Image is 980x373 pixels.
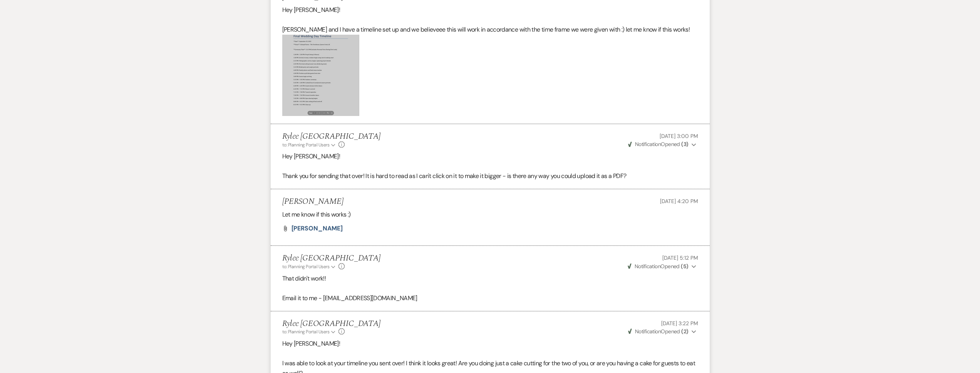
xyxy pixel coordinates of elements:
img: Screenshot 2025-05-06 225651.png [282,35,359,116]
span: [DATE] 3:22 PM [661,320,698,327]
span: Opened [628,263,689,270]
h5: Rylee [GEOGRAPHIC_DATA] [282,132,381,141]
button: NotificationOpened (3) [627,140,698,148]
a: [PERSON_NAME] [291,225,343,232]
strong: ( 2 ) [681,328,688,335]
h5: Rylee [GEOGRAPHIC_DATA] [282,319,381,329]
button: NotificationOpened (5) [627,262,698,271]
button: NotificationOpened (2) [627,328,698,336]
span: to: Planning Portal Users [282,264,330,270]
p: Hey [PERSON_NAME]! [282,151,698,161]
span: Notification [635,328,661,335]
span: Notification [635,263,660,270]
p: Let me know if this works :) [282,210,698,220]
span: [DATE] 5:12 PM [662,254,698,261]
span: Notification [635,141,661,148]
span: to: Planning Portal Users [282,142,330,148]
h5: [PERSON_NAME] [282,197,343,207]
span: Opened [628,328,689,335]
strong: ( 5 ) [681,263,688,270]
p: Email it to me - [EMAIL_ADDRESS][DOMAIN_NAME] [282,293,698,303]
button: to: Planning Portal Users [282,263,337,270]
span: [PERSON_NAME] [291,224,343,232]
strong: ( 3 ) [681,141,688,148]
button: to: Planning Portal Users [282,328,337,335]
p: [PERSON_NAME] and I have a timeline set up and we believeee this will work in accordance with the... [282,25,698,116]
span: [DATE] 4:20 PM [660,198,698,205]
span: [DATE] 3:00 PM [660,133,698,139]
p: Hey [PERSON_NAME]! [282,5,698,15]
button: to: Planning Portal Users [282,141,337,148]
p: Hey [PERSON_NAME]! [282,339,698,349]
span: Opened [628,141,689,148]
p: That didn't work!! [282,274,698,284]
p: Thank you for sending that over! It is hard to read as I can't click on it to make it bigger - is... [282,171,698,181]
h5: Rylee [GEOGRAPHIC_DATA] [282,254,381,263]
span: to: Planning Portal Users [282,329,330,335]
